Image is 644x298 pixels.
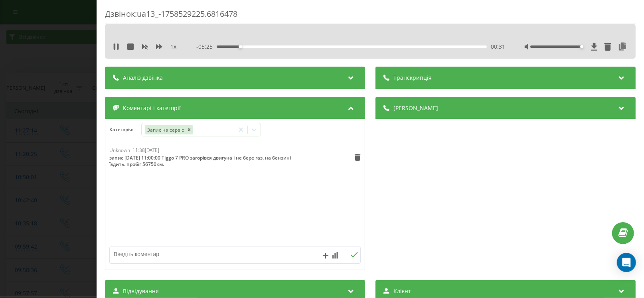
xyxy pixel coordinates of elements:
[123,74,163,82] span: Аналіз дзвінка
[185,125,193,134] div: Remove Запис на сервіс
[123,104,181,112] span: Коментарі і категорії
[109,155,299,167] div: запис [DATE] 11:00:00 Tiggo 7 PRO загорівся двигуна і не бере газ, на бензині їздить. пробіг 5675...
[109,127,141,132] h4: Категорія :
[109,147,130,154] span: Unknown
[580,45,583,48] div: Accessibility label
[491,43,505,51] span: 00:31
[393,104,438,112] span: [PERSON_NAME]
[123,287,159,295] span: Відвідування
[145,125,185,134] div: Запис на сервіс
[196,43,217,51] span: - 05:25
[170,43,176,51] span: 1 x
[239,45,242,48] div: Accessibility label
[393,287,411,295] span: Клієнт
[393,74,432,82] span: Транскрипція
[617,253,636,272] div: Open Intercom Messenger
[105,8,636,24] div: Дзвінок : ua13_-1758529225.6816478
[132,148,159,153] div: 11:38[DATE]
